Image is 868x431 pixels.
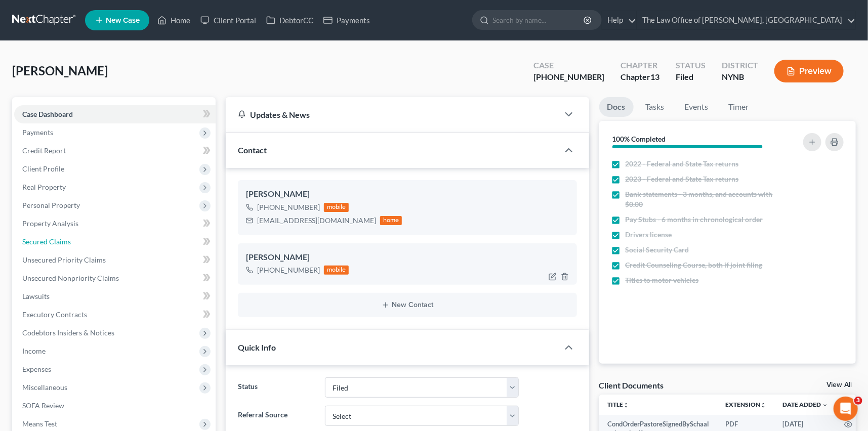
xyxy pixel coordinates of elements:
span: Pay Stubs - 6 months in chronological order [626,214,763,225]
a: Titleunfold_more [607,401,629,408]
a: SOFA Review [14,397,216,415]
span: Bank statements - 3 months, and accounts with $0.00 [626,189,783,209]
span: Unsecured Priority Claims [22,255,106,264]
a: Home [152,11,195,29]
span: 2023 - Federal and State Tax returns [626,174,739,184]
a: Executory Contracts [14,306,216,324]
a: Unsecured Priority Claims [14,251,216,269]
a: Docs [599,97,634,117]
a: The Law Office of [PERSON_NAME], [GEOGRAPHIC_DATA] [637,11,855,29]
a: Payments [318,11,375,29]
a: Credit Report [14,142,216,160]
a: View All [826,381,852,389]
a: Property Analysis [14,214,216,233]
a: Help [602,11,636,29]
a: Extensionunfold_more [725,401,766,408]
a: DebtorCC [261,11,318,29]
span: [PERSON_NAME] [12,63,108,78]
span: 13 [650,72,659,81]
span: Real Property [22,183,66,191]
span: Quick Info [238,342,276,352]
div: Chapter [621,71,659,83]
span: Executory Contracts [22,310,87,319]
a: Case Dashboard [14,105,216,123]
div: Client Documents [599,380,664,391]
button: New Contact [246,301,569,309]
div: [PERSON_NAME] [246,251,569,264]
div: Filed [676,71,706,83]
span: 2022 - Federal and State Tax returns [626,159,739,169]
label: Referral Source [233,406,320,426]
div: mobile [324,203,349,212]
a: Events [677,97,717,117]
div: Updates & News [238,109,547,120]
a: Secured Claims [14,233,216,251]
div: Status [676,60,706,71]
div: [PHONE_NUMBER] [257,265,320,275]
button: Preview [774,60,844,82]
div: NYNB [722,71,758,83]
a: Unsecured Nonpriority Claims [14,269,216,287]
i: unfold_more [623,402,629,408]
span: New Case [106,17,140,24]
a: Client Portal [195,11,261,29]
div: [PERSON_NAME] [246,188,569,200]
div: Case [533,60,604,71]
span: Social Security Card [626,245,689,255]
span: 3 [854,397,862,405]
label: Status [233,377,320,398]
span: Contact [238,145,267,155]
div: District [722,60,758,71]
span: Expenses [22,365,51,373]
strong: 100% Completed [612,135,666,143]
span: Means Test [22,419,57,428]
span: Unsecured Nonpriority Claims [22,274,119,282]
span: Miscellaneous [22,383,67,392]
span: Secured Claims [22,237,71,246]
i: expand_more [822,402,828,408]
div: [PHONE_NUMBER] [257,202,320,212]
span: Credit Report [22,146,66,155]
div: home [380,216,402,225]
span: SOFA Review [22,401,64,410]
span: Income [22,347,46,355]
a: Timer [721,97,757,117]
input: Search by name... [492,11,585,29]
div: mobile [324,266,349,275]
div: [EMAIL_ADDRESS][DOMAIN_NAME] [257,215,376,226]
span: Drivers license [626,230,672,240]
span: Personal Property [22,201,80,209]
div: Chapter [621,60,659,71]
span: Lawsuits [22,292,50,300]
span: Property Analysis [22,219,78,228]
i: unfold_more [760,402,766,408]
span: Client Profile [22,164,64,173]
span: Titles to motor vehicles [626,275,699,285]
span: Payments [22,128,53,137]
span: Credit Counseling Course, both if joint filing [626,260,763,270]
div: [PHONE_NUMBER] [533,71,604,83]
a: Date Added expand_more [782,401,828,408]
iframe: Intercom live chat [834,397,858,421]
a: Lawsuits [14,287,216,306]
a: Tasks [638,97,673,117]
span: Case Dashboard [22,110,73,118]
span: Codebtors Insiders & Notices [22,328,114,337]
